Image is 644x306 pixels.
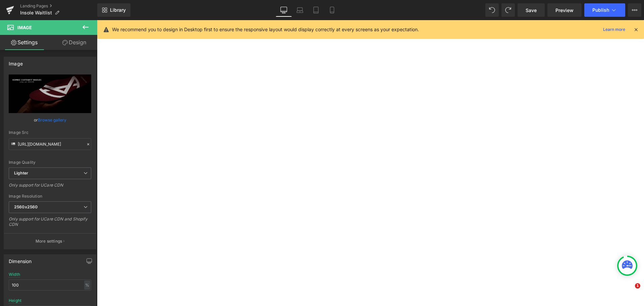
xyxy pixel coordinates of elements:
[9,160,91,165] div: Image Quality
[9,183,91,192] div: Only support for UCare CDN
[9,138,91,150] input: Link
[308,3,324,17] a: Tablet
[9,255,32,264] div: Dimension
[14,170,28,175] b: Lighter
[526,7,537,14] span: Save
[9,216,91,232] div: Only support for UCare CDN and Shopify CDN
[50,35,99,50] a: Design
[485,3,499,17] button: Undo
[9,57,23,66] div: Image
[97,20,644,306] iframe: To enrich screen reader interactions, please activate Accessibility in Grammarly extension settings
[97,3,130,17] a: New Library
[9,279,91,291] input: auto
[20,3,97,9] a: Landing Pages
[38,114,66,126] a: Browse gallery
[84,280,90,290] div: %
[292,3,308,17] a: Laptop
[4,233,96,249] button: More settings
[17,25,32,30] span: Image
[9,272,20,277] div: Width
[9,116,91,123] div: or
[276,3,292,17] a: Desktop
[621,283,637,299] iframe: Intercom live chat
[547,3,582,17] a: Preview
[112,26,419,33] p: We recommend you to design in Desktop first to ensure the responsive layout would display correct...
[628,3,641,17] button: More
[501,3,515,17] button: Redo
[324,3,340,17] a: Mobile
[600,25,628,34] a: Learn more
[592,7,609,13] span: Publish
[9,298,21,303] div: Height
[555,7,574,14] span: Preview
[14,204,38,209] b: 2560x2560
[584,3,625,17] button: Publish
[20,10,52,15] span: Insole Waitlist
[635,283,640,289] span: 1
[9,194,91,199] div: Image Resolution
[110,7,126,13] span: Library
[9,130,91,135] div: Image Src
[36,238,62,244] p: More settings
